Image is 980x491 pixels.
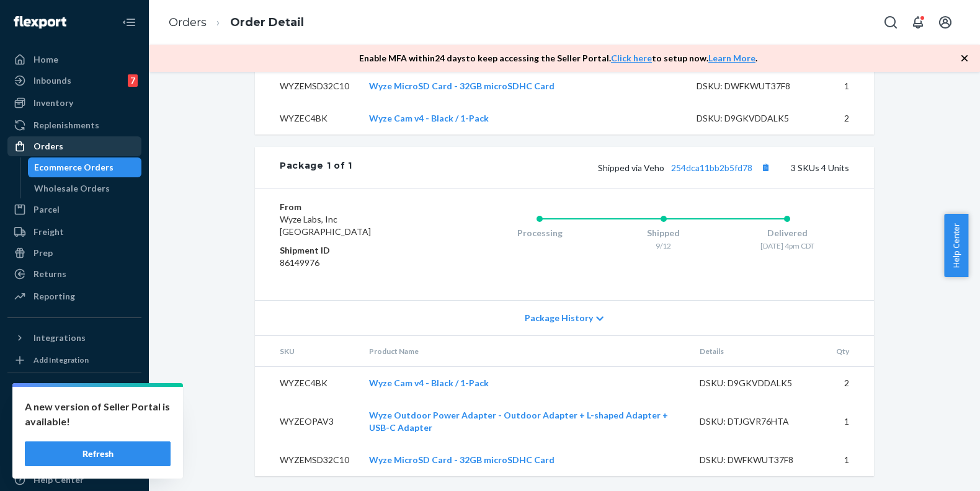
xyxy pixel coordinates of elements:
dt: From [280,201,428,213]
a: Orders [7,136,141,156]
button: Close Navigation [117,10,141,35]
td: WYZEMSD32C10 [255,70,359,102]
span: Shipped via Veho [598,162,773,173]
div: 9/12 [602,241,726,251]
a: Help Center [7,470,141,490]
td: 2 [826,367,874,400]
div: 7 [128,74,138,87]
div: Ecommerce Orders [34,161,114,174]
div: Freight [33,226,64,238]
dt: Shipment ID [280,244,428,257]
td: 1 [823,70,874,102]
div: Inbounds [33,74,71,87]
button: Copy tracking number [757,159,773,175]
td: 1 [826,444,874,476]
button: Help Center [944,214,968,277]
a: Wyze MicroSD Card - 32GB microSDHC Card [369,454,555,465]
th: Product Name [359,336,690,367]
a: Wyze Cam v4 - Black / 1-Pack [369,113,489,123]
a: Learn More [708,53,755,63]
dd: 86149976 [280,257,428,269]
div: DSKU: D9GKVDDALK5 [700,377,816,389]
td: WYZEOPAV3 [255,399,359,444]
a: Ecommerce Orders [28,157,142,177]
a: Wyze MicroSD Card - 32GB microSDHC Card [369,81,555,91]
button: Open notifications [906,10,930,35]
a: Add Fast Tag [7,408,141,423]
div: Parcel [33,203,60,216]
a: Settings [7,428,141,448]
td: WYZEC4BK [255,367,359,400]
a: Home [7,50,141,69]
a: Talk to Support [7,449,141,469]
div: Wholesale Orders [34,182,110,195]
button: Fast Tags [7,383,141,403]
div: Integrations [33,332,86,344]
td: 1 [826,399,874,444]
div: [DATE] 4pm CDT [725,241,849,251]
th: Details [690,336,826,367]
a: Wyze Outdoor Power Adapter - Outdoor Adapter + L-shaped Adapter + USB-C Adapter [369,410,668,433]
button: Integrations [7,328,141,348]
span: Wyze Labs, Inc [GEOGRAPHIC_DATA] [280,214,371,237]
a: Reporting [7,286,141,306]
a: 254dca11bb2b5fd78 [671,162,752,173]
a: Wyze Cam v4 - Black / 1-Pack [369,378,489,388]
a: Wholesale Orders [28,179,142,198]
th: Qty [826,336,874,367]
a: Order Detail [230,15,304,29]
div: Replenishments [33,119,99,131]
img: Flexport logo [14,16,66,29]
div: Processing [478,227,602,239]
div: Reporting [33,290,75,303]
div: DSKU: DTJGVR76HTA [700,415,816,428]
div: Help Center [33,474,84,486]
div: 3 SKUs 4 Units [352,159,849,175]
td: WYZEMSD32C10 [255,444,359,476]
a: Inventory [7,93,141,113]
a: Orders [169,15,207,29]
div: Shipped [602,227,726,239]
span: Package History [525,312,593,324]
div: Returns [33,268,66,280]
a: Prep [7,243,141,263]
a: Replenishments [7,115,141,135]
button: Open account menu [933,10,958,35]
p: A new version of Seller Portal is available! [25,399,171,429]
ol: breadcrumbs [159,4,314,41]
a: Freight [7,222,141,242]
div: Home [33,53,58,66]
a: Inbounds7 [7,71,141,91]
td: WYZEC4BK [255,102,359,135]
button: Refresh [25,441,171,466]
a: Returns [7,264,141,284]
th: SKU [255,336,359,367]
td: 2 [823,102,874,135]
div: DSKU: DWFKWUT37F8 [697,80,813,92]
div: Package 1 of 1 [280,159,352,175]
div: Add Integration [33,355,89,365]
a: Click here [611,53,652,63]
a: Add Integration [7,353,141,368]
div: Prep [33,247,53,259]
div: DSKU: DWFKWUT37F8 [700,454,816,466]
div: Orders [33,140,63,153]
div: Inventory [33,97,73,109]
p: Enable MFA within 24 days to keep accessing the Seller Portal. to setup now. . [359,52,757,64]
a: Parcel [7,200,141,219]
button: Open Search Box [878,10,903,35]
div: DSKU: D9GKVDDALK5 [697,112,813,125]
div: Delivered [725,227,849,239]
